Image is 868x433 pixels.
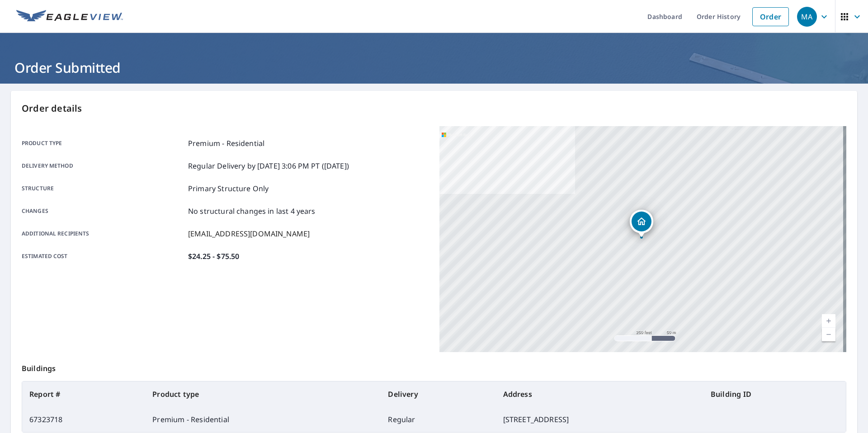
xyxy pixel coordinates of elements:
p: Regular Delivery by [DATE] 3:06 PM PT ([DATE]) [188,160,349,171]
img: EV Logo [16,10,123,24]
p: Primary Structure Only [188,183,269,194]
p: Delivery method [22,160,184,171]
p: [EMAIL_ADDRESS][DOMAIN_NAME] [188,228,310,239]
th: Product type [145,381,381,407]
p: Estimated cost [22,251,184,262]
th: Address [496,381,703,407]
th: Building ID [703,381,846,407]
p: Order details [22,102,846,115]
div: MA [797,7,817,27]
p: Premium - Residential [188,138,264,149]
td: 67323718 [22,407,145,432]
td: Premium - Residential [145,407,381,432]
div: Dropped pin, building 1, Residential property, 590 Mount Vista Dr Lynchburg, VA 24504 [630,210,653,238]
h1: Order Submitted [11,58,857,77]
p: No structural changes in last 4 years [188,206,316,216]
td: Regular [381,407,495,432]
a: Current Level 17, Zoom In [822,314,835,328]
p: Product type [22,138,184,149]
p: Additional recipients [22,228,184,239]
th: Report # [22,381,145,407]
th: Delivery [381,381,495,407]
p: $24.25 - $75.50 [188,251,239,262]
p: Buildings [22,352,846,381]
p: Structure [22,183,184,194]
td: [STREET_ADDRESS] [496,407,703,432]
a: Current Level 17, Zoom Out [822,328,835,341]
p: Changes [22,206,184,216]
a: Order [752,7,789,26]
